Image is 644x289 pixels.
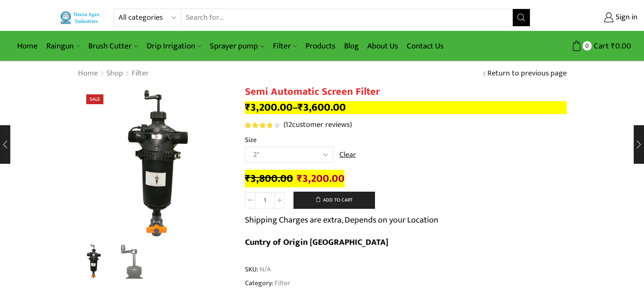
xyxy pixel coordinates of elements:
[487,68,567,79] a: Return to previous page
[245,265,567,274] span: SKU:
[245,170,251,187] span: ₹
[206,36,268,56] a: Sprayer pump
[245,213,438,227] p: Shipping Charges are extra, Depends on your Location
[86,94,103,104] span: Sale
[284,120,352,131] a: (12customer reviews)
[84,36,142,56] a: Brush Cutter
[285,118,292,131] span: 12
[78,86,232,240] div: 1 / 2
[298,99,303,116] span: ₹
[513,9,530,26] button: Search button
[76,244,111,279] li: 1 / 2
[539,38,631,54] a: 0 Cart ₹0.00
[106,68,124,79] a: Shop
[293,192,375,209] button: Add to cart
[245,122,280,128] div: Rated 3.92 out of 5
[245,101,567,114] p: –
[245,278,290,288] span: Category:
[363,36,402,56] a: About Us
[245,235,388,250] b: Cuntry of Origin [GEOGRAPHIC_DATA]
[78,68,98,79] a: Home
[13,36,42,56] a: Home
[592,40,609,52] span: Cart
[142,36,206,56] a: Drip Irrigation
[543,10,638,25] a: Sign in
[245,86,567,98] h1: Semi Automatic Screen Filter
[115,244,151,280] a: 2
[258,265,271,274] span: N/A
[245,99,251,116] span: ₹
[339,150,356,161] a: Clear options
[273,277,290,289] a: Filter
[340,36,363,56] a: Blog
[76,243,111,279] img: Semi Automatic Screen Filter
[611,39,615,53] span: ₹
[297,170,345,187] bdi: 3,200.00
[115,244,151,279] li: 2 / 2
[245,122,272,128] span: Rated out of 5 based on customer ratings
[611,39,631,53] bdi: 0.00
[301,36,340,56] a: Products
[255,192,275,208] input: Product quantity
[269,36,301,56] a: Filter
[78,68,149,79] nav: Breadcrumb
[245,135,257,145] label: Size
[402,36,448,56] a: Contact Us
[298,99,346,116] bdi: 3,600.00
[245,170,293,187] bdi: 3,800.00
[78,86,232,240] img: Semi Automatic Screen Filter
[131,68,149,79] a: Filter
[42,36,84,56] a: Raingun
[583,41,592,50] span: 0
[614,12,638,23] span: Sign in
[245,122,281,128] span: 12
[181,9,512,26] input: Search for...
[297,170,302,187] span: ₹
[245,99,293,116] bdi: 3,200.00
